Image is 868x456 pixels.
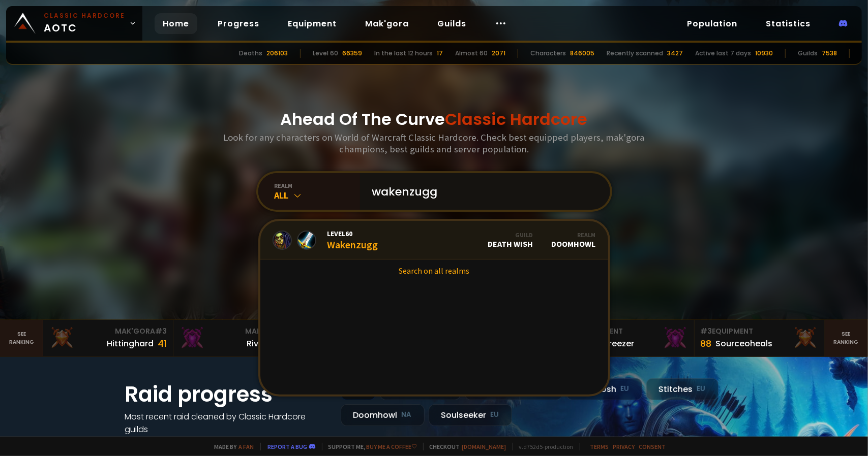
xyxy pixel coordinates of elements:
[798,49,818,58] div: Guilds
[327,229,378,238] span: Level 60
[155,326,167,336] span: # 3
[125,410,328,436] h4: Most recent raid cleaned by Classic Hardcore guilds
[639,443,666,450] a: Consent
[366,173,598,210] input: Search a character...
[247,337,279,350] div: Rivench
[701,326,818,337] div: Equipment
[697,384,706,394] small: EU
[695,320,825,356] a: #3Equipment88Sourceoheals
[570,49,594,58] div: 846005
[313,49,338,58] div: Level 60
[552,231,596,249] div: Doomhowl
[275,182,360,189] div: realm
[44,11,125,20] small: Classic Hardcore
[758,13,819,34] a: Statistics
[342,49,362,58] div: 66359
[822,49,837,58] div: 7538
[220,132,649,155] h3: Look for any characters on World of Warcraft Classic Hardcore. Check best equipped players, mak'g...
[44,11,125,36] span: AOTC
[268,443,308,450] a: Report a bug
[173,320,304,356] a: Mak'Gora#2Rivench100
[260,221,608,259] a: Level60WakenzuggGuildDeath WishRealmDoomhowl
[488,231,533,239] div: Guild
[530,49,566,58] div: Characters
[488,231,533,249] div: Death Wish
[158,337,167,350] div: 41
[695,49,751,58] div: Active last 7 days
[260,259,608,282] a: Search on all realms
[646,378,719,400] div: Stitches
[445,108,588,131] span: Classic Hardcore
[266,49,288,58] div: 206103
[179,326,297,337] div: Mak'Gora
[208,443,254,450] span: Made by
[107,337,154,350] div: Hittinghard
[437,49,443,58] div: 17
[49,326,167,337] div: Mak'Gora
[701,326,712,336] span: # 3
[492,49,505,58] div: 2071
[429,13,474,34] a: Guilds
[571,326,688,337] div: Equipment
[667,49,683,58] div: 3427
[552,231,596,239] div: Realm
[374,49,433,58] div: In the last 12 hours
[43,320,173,356] a: Mak'Gora#3Hittinghard41
[402,410,412,420] small: NA
[322,443,417,450] span: Support me,
[590,443,609,450] a: Terms
[613,443,635,450] a: Privacy
[564,320,695,356] a: #2Equipment88Notafreezer
[275,189,360,201] div: All
[341,404,425,426] div: Doomhowl
[155,13,197,34] a: Home
[125,436,191,448] a: See all progress
[429,404,512,426] div: Soulseeker
[125,378,328,410] h1: Raid progress
[455,49,488,58] div: Almost 60
[491,410,499,420] small: EU
[209,13,267,34] a: Progress
[716,337,773,350] div: Sourceoheals
[239,443,254,450] a: a fan
[701,337,712,350] div: 88
[825,320,868,356] a: Seeranking
[621,384,630,394] small: EU
[6,6,142,41] a: Classic HardcoreAOTC
[423,443,506,450] span: Checkout
[607,49,663,58] div: Recently scanned
[357,13,417,34] a: Mak'gora
[462,443,506,450] a: [DOMAIN_NAME]
[367,443,417,450] a: Buy me a coffee
[586,337,635,350] div: Notafreezer
[281,107,588,132] h1: Ahead Of The Curve
[280,13,345,34] a: Equipment
[755,49,773,58] div: 10930
[679,13,745,34] a: Population
[327,229,378,251] div: Wakenzugg
[513,443,574,450] span: v. d752d5 - production
[239,49,262,58] div: Deaths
